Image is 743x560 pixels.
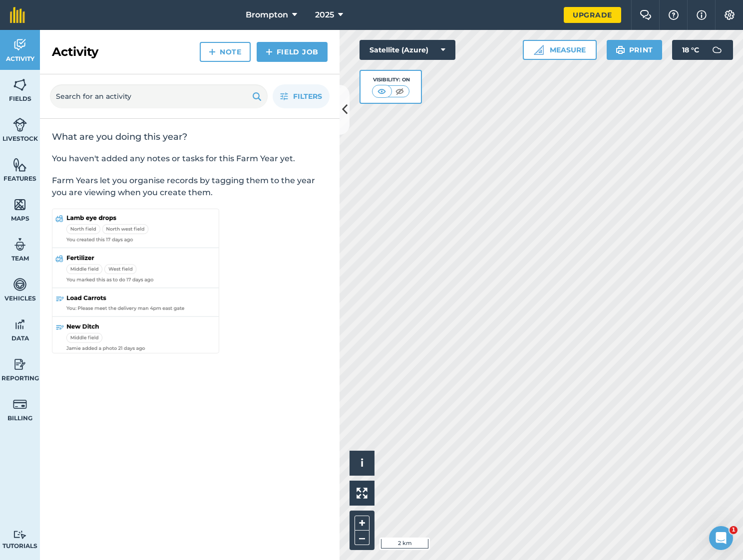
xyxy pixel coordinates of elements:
[640,10,652,20] img: Two speech bubbles overlapping with the left bubble in the forefront
[616,44,625,56] img: svg+xml;base64,PHN2ZyB4bWxucz0iaHR0cDovL3d3dy53My5vcmcvMjAwMC9zdmciIHdpZHRoPSIxOSIgaGVpZ2h0PSIyNC...
[393,86,406,96] img: svg+xml;base64,PHN2ZyB4bWxucz0iaHR0cDovL3d3dy53My5vcmcvMjAwMC9zdmciIHdpZHRoPSI1MCIgaGVpZ2h0PSI0MC...
[13,237,27,252] img: svg+xml;base64,PD94bWwgdmVyc2lvbj0iMS4wIiBlbmNvZGluZz0idXRmLTgiPz4KPCEtLSBHZW5lcmF0b3I6IEFkb2JlIE...
[13,37,27,52] img: svg+xml;base64,PD94bWwgdmVyc2lvbj0iMS4wIiBlbmNvZGluZz0idXRmLTgiPz4KPCEtLSBHZW5lcmF0b3I6IEFkb2JlIE...
[13,197,27,212] img: svg+xml;base64,PHN2ZyB4bWxucz0iaHR0cDovL3d3dy53My5vcmcvMjAwMC9zdmciIHdpZHRoPSI1NiIgaGVpZ2h0PSI2MC...
[293,91,322,102] span: Filters
[13,357,27,372] img: svg+xml;base64,PD94bWwgdmVyc2lvbj0iMS4wIiBlbmNvZGluZz0idXRmLTgiPz4KPCEtLSBHZW5lcmF0b3I6IEFkb2JlIE...
[564,7,621,23] a: Upgrade
[13,77,27,92] img: svg+xml;base64,PHN2ZyB4bWxucz0iaHR0cDovL3d3dy53My5vcmcvMjAwMC9zdmciIHdpZHRoPSI1NiIgaGVpZ2h0PSI2MC...
[273,84,330,108] button: Filters
[730,526,738,534] span: 1
[682,40,699,60] span: 18 ° C
[52,175,328,199] p: Farm Years let you organise records by tagging them to the year you are viewing when you create t...
[257,42,328,62] a: Field Job
[534,45,544,55] img: Ruler icon
[13,277,27,292] img: svg+xml;base64,PD94bWwgdmVyc2lvbj0iMS4wIiBlbmNvZGluZz0idXRmLTgiPz4KPCEtLSBHZW5lcmF0b3I6IEFkb2JlIE...
[707,40,727,60] img: svg+xml;base64,PD94bWwgdmVyc2lvbj0iMS4wIiBlbmNvZGluZz0idXRmLTgiPz4KPCEtLSBHZW5lcmF0b3I6IEFkb2JlIE...
[52,153,328,165] p: You haven't added any notes or tasks for this Farm Year yet.
[523,40,597,60] button: Measure
[13,530,27,540] img: svg+xml;base64,PD94bWwgdmVyc2lvbj0iMS4wIiBlbmNvZGluZz0idXRmLTgiPz4KPCEtLSBHZW5lcmF0b3I6IEFkb2JlIE...
[355,516,370,531] button: +
[246,9,288,21] span: Brompton
[200,42,251,62] a: Note
[375,86,388,96] img: svg+xml;base64,PHN2ZyB4bWxucz0iaHR0cDovL3d3dy53My5vcmcvMjAwMC9zdmciIHdpZHRoPSI1MCIgaGVpZ2h0PSI0MC...
[360,40,455,60] button: Satellite (Azure)
[13,117,27,132] img: svg+xml;base64,PD94bWwgdmVyc2lvbj0iMS4wIiBlbmNvZGluZz0idXRmLTgiPz4KPCEtLSBHZW5lcmF0b3I6IEFkb2JlIE...
[372,76,410,84] div: Visibility: On
[357,488,368,499] img: Four arrows, one pointing top left, one top right, one bottom right and the last bottom left
[209,46,216,58] img: svg+xml;base64,PHN2ZyB4bWxucz0iaHR0cDovL3d3dy53My5vcmcvMjAwMC9zdmciIHdpZHRoPSIxNCIgaGVpZ2h0PSIyNC...
[13,317,27,332] img: svg+xml;base64,PD94bWwgdmVyc2lvbj0iMS4wIiBlbmNvZGluZz0idXRmLTgiPz4KPCEtLSBHZW5lcmF0b3I6IEFkb2JlIE...
[355,531,370,545] button: –
[13,157,27,172] img: svg+xml;base64,PHN2ZyB4bWxucz0iaHR0cDovL3d3dy53My5vcmcvMjAwMC9zdmciIHdpZHRoPSI1NiIgaGVpZ2h0PSI2MC...
[52,131,328,143] h2: What are you doing this year?
[52,44,98,60] h2: Activity
[266,46,273,58] img: svg+xml;base64,PHN2ZyB4bWxucz0iaHR0cDovL3d3dy53My5vcmcvMjAwMC9zdmciIHdpZHRoPSIxNCIgaGVpZ2h0PSIyNC...
[724,10,736,20] img: A cog icon
[697,9,707,21] img: svg+xml;base64,PHN2ZyB4bWxucz0iaHR0cDovL3d3dy53My5vcmcvMjAwMC9zdmciIHdpZHRoPSIxNyIgaGVpZ2h0PSIxNy...
[709,526,733,550] iframe: Intercom live chat
[607,40,663,60] button: Print
[13,397,27,412] img: svg+xml;base64,PD94bWwgdmVyc2lvbj0iMS4wIiBlbmNvZGluZz0idXRmLTgiPz4KPCEtLSBHZW5lcmF0b3I6IEFkb2JlIE...
[252,90,262,102] img: svg+xml;base64,PHN2ZyB4bWxucz0iaHR0cDovL3d3dy53My5vcmcvMjAwMC9zdmciIHdpZHRoPSIxOSIgaGVpZ2h0PSIyNC...
[361,457,364,469] span: i
[10,7,25,23] img: fieldmargin Logo
[50,84,268,108] input: Search for an activity
[672,40,733,60] button: 18 °C
[668,10,680,20] img: A question mark icon
[315,9,334,21] span: 2025
[350,451,374,476] button: i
